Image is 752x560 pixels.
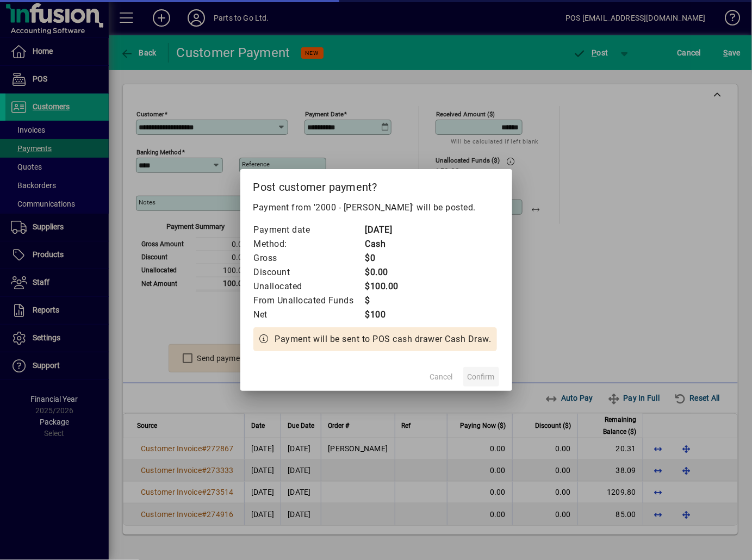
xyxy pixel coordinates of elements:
td: $0 [365,251,408,265]
h2: Post customer payment? [240,169,512,201]
td: Unallocated [253,279,365,294]
td: Gross [253,251,365,265]
p: Payment from '2000 - [PERSON_NAME]' will be posted. [253,201,499,214]
td: Discount [253,265,365,279]
td: Method: [253,237,365,251]
td: $0.00 [365,265,408,279]
td: $ [365,294,408,308]
td: $100.00 [365,279,408,294]
td: Cash [365,237,408,251]
td: Payment date [253,223,365,237]
td: [DATE] [365,223,408,237]
span: Payment will be sent to POS cash drawer Cash Draw. [275,333,492,346]
td: From Unallocated Funds [253,294,365,308]
td: Net [253,308,365,322]
td: $100 [365,308,408,322]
